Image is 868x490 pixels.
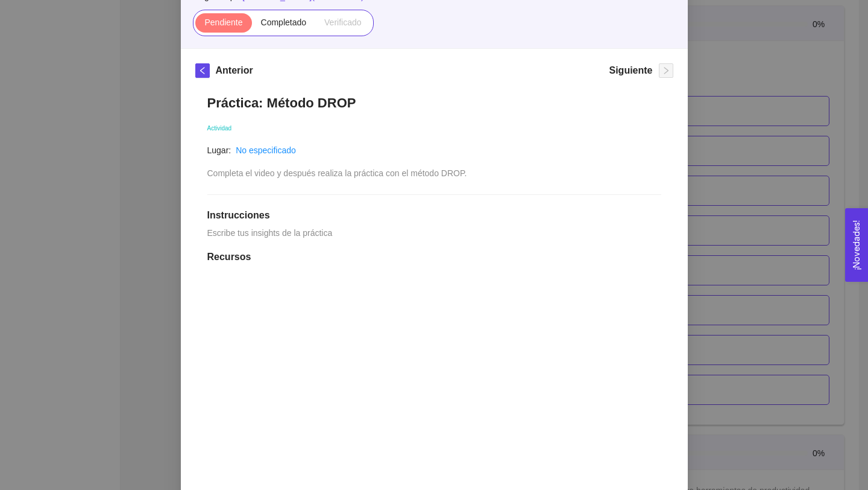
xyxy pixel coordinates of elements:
[609,63,652,78] h5: Siguiente
[195,63,210,78] button: left
[659,63,673,78] button: right
[845,208,868,282] button: Open Feedback Widget
[207,168,467,178] span: Completa el video y después realiza la práctica con el método DROP.
[216,63,253,78] h5: Anterior
[204,17,242,27] span: Pendiente
[207,95,661,111] h1: Práctica: Método DROP
[324,17,361,27] span: Verificado
[207,125,232,132] span: Actividad
[196,66,209,75] span: left
[207,251,661,263] h1: Recursos
[236,145,296,155] a: No especificado
[207,209,661,221] h1: Instrucciones
[207,228,333,238] span: Escribe tus insights de la práctica
[261,17,307,27] span: Completado
[207,144,231,157] article: Lugar:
